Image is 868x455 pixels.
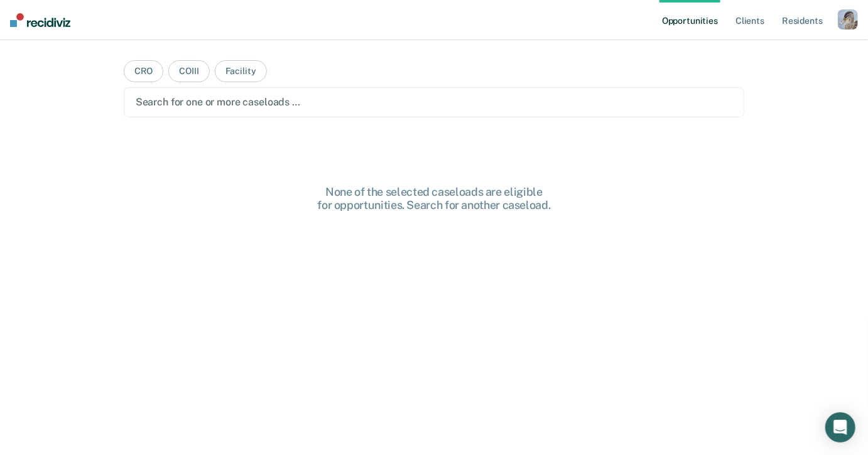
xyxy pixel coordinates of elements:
[10,13,70,27] img: Recidiviz
[124,60,164,82] button: CRO
[168,60,209,82] button: COIII
[825,412,855,442] div: Open Intercom Messenger
[233,185,635,212] div: None of the selected caseloads are eligible for opportunities. Search for another caseload.
[215,60,267,82] button: Facility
